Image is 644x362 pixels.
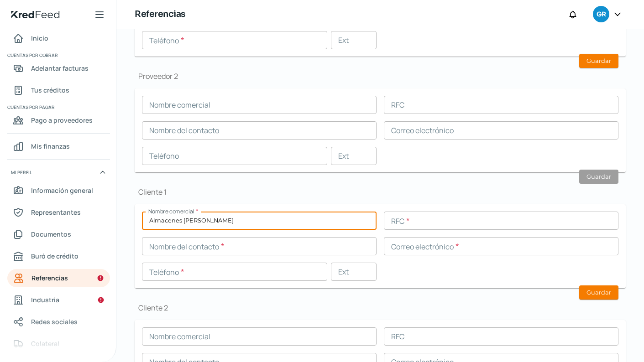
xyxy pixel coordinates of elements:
button: Guardar [579,54,618,68]
span: Industria [31,294,59,305]
a: Buró de crédito [7,247,110,265]
a: Adelantar facturas [7,59,110,78]
span: Mis finanzas [31,140,70,152]
a: Referencias [7,269,110,287]
a: Redes sociales [7,313,110,331]
a: Colateral [7,335,110,353]
span: Redes sociales [31,316,78,327]
span: Referencias [31,272,68,284]
span: Tus créditos [31,84,69,96]
span: Inicio [31,32,48,44]
a: Mis finanzas [7,137,110,155]
span: Nombre comercial [148,207,194,215]
a: Inicio [7,29,110,47]
span: Buró de crédito [31,250,79,262]
button: Guardar [579,170,618,184]
span: Cuentas por pagar [7,103,109,111]
a: Información general [7,181,110,200]
h1: Referencias [135,8,185,21]
h1: Cliente 2 [135,303,626,313]
span: Representantes [31,207,81,218]
span: Documentos [31,228,71,240]
button: Guardar [579,285,618,300]
h1: Proveedor 2 [135,71,626,81]
span: GR [597,9,606,20]
a: Tus créditos [7,81,110,99]
a: Documentos [7,225,110,243]
a: Industria [7,291,110,309]
h1: Cliente 1 [135,187,626,197]
span: Cuentas por cobrar [7,51,109,59]
span: Adelantar facturas [31,62,89,74]
span: Pago a proveedores [31,114,93,126]
span: Colateral [31,338,59,349]
a: Representantes [7,203,110,222]
a: Pago a proveedores [7,111,110,129]
span: Mi perfil [11,168,32,176]
span: Información general [31,185,93,196]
